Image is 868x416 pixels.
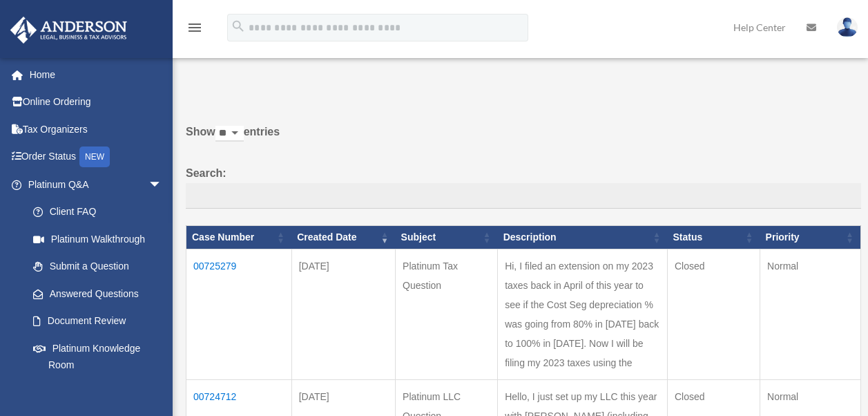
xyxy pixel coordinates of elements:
[396,226,498,249] th: Subject: activate to sort column ascending
[291,249,395,380] td: [DATE]
[215,126,244,142] select: Showentries
[148,171,176,199] span: arrow_drop_down
[19,280,169,308] a: Answered Questions
[19,253,176,281] a: Submit a Question
[10,61,183,88] a: Home
[837,17,858,37] img: User Pic
[231,19,246,34] i: search
[10,143,183,171] a: Order StatusNEW
[498,249,668,380] td: Hi, I filed an extension on my 2023 taxes back in April of this year to see if the Cost Seg depre...
[19,334,176,379] a: Platinum Knowledge Room
[291,226,395,249] th: Created Date: activate to sort column ascending
[760,249,861,380] td: Normal
[668,249,760,380] td: Closed
[186,183,861,209] input: Search:
[186,122,861,155] label: Show entries
[186,226,292,249] th: Case Number: activate to sort column ascending
[760,226,861,249] th: Priority: activate to sort column ascending
[186,24,203,36] a: menu
[19,198,176,226] a: Client FAQ
[79,146,110,167] div: NEW
[668,226,760,249] th: Status: activate to sort column ascending
[396,249,498,380] td: Platinum Tax Question
[10,88,183,116] a: Online Ordering
[19,225,176,253] a: Platinum Walkthrough
[6,17,131,44] img: Anderson Advisors Platinum Portal
[10,115,183,143] a: Tax Organizers
[19,308,176,335] a: Document Review
[498,226,668,249] th: Description: activate to sort column ascending
[186,164,861,209] label: Search:
[186,249,292,380] td: 00725279
[10,171,176,198] a: Platinum Q&Aarrow_drop_down
[186,19,203,36] i: menu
